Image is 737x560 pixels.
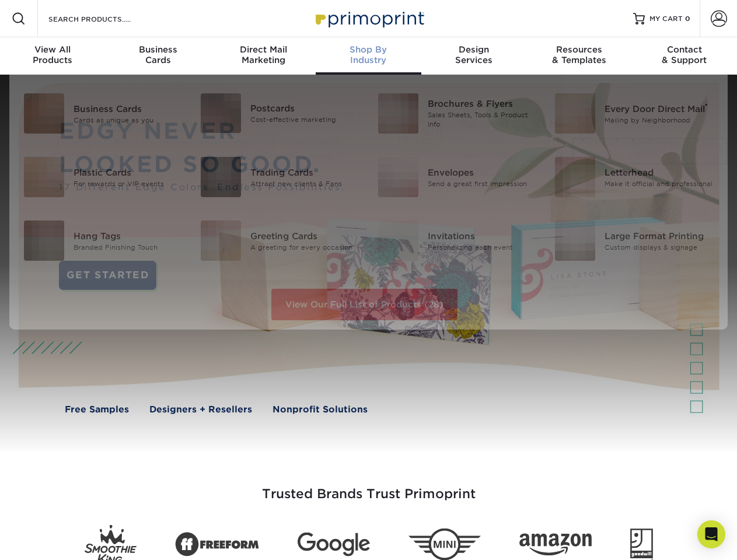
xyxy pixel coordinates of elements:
[310,6,427,31] img: Primoprint
[201,220,241,261] img: Greeting Cards
[105,37,210,75] a: BusinessCards
[105,44,210,65] div: Cards
[378,216,537,265] a: Invitations Invitations Personalizing each event
[605,242,714,252] div: Custom displays & signage
[47,12,161,26] input: SEARCH PRODUCTS.....
[555,220,595,261] img: Large Format Printing
[211,37,316,75] a: Direct MailMarketing
[114,117,348,131] a: Every Door Direct Mail®
[114,136,348,164] p: Reach the customers that matter most, for less. Select by zip code(s) or by a certified USPS® mai...
[211,44,316,65] div: Marketing
[428,242,537,252] div: Personalizing each event
[421,37,526,75] a: DesignServices
[23,216,183,265] a: Hang Tags Hang Tags Branded Finishing Touch
[461,171,522,180] a: Get Started
[24,220,64,261] img: Hang Tags
[428,229,537,242] div: Invitations
[200,216,359,265] a: Greeting Cards Greeting Cards A greeting for every occasion
[631,48,728,57] span: CREATE AN ACCOUNT
[378,220,418,261] img: Invitations
[526,37,631,75] a: Resources& Templates
[572,63,728,85] input: Email
[298,533,370,556] img: Google
[697,520,725,548] div: Open Intercom Messenger
[572,174,728,188] div: OR
[211,44,316,55] span: Direct Mail
[572,48,605,57] span: SIGN IN
[421,44,526,55] span: Design
[316,44,421,55] span: Shop By
[114,117,348,131] span: Every Door Direct Mail
[105,44,210,55] span: Business
[649,14,683,24] span: MY CART
[271,289,457,320] a: View Our Full List of Products (28)
[519,534,592,556] img: Amazon
[74,229,183,242] div: Hang Tags
[461,136,695,164] p: Use traditional Direct Mail for your lists of customers by demographic or leads that you want to ...
[526,44,631,55] span: Resources
[250,242,359,252] div: A greeting for every occasion
[461,117,695,131] a: Targeted Direct Mail
[554,216,714,265] a: Large Format Printing Large Format Printing Custom displays & signage
[685,15,690,23] span: 0
[239,117,242,125] sup: ®
[316,44,421,65] div: Industry
[74,242,183,252] div: Branded Finishing Touch
[114,171,179,180] a: Learn More
[618,123,682,131] a: forgot password?
[250,229,359,242] div: Greeting Cards
[421,44,526,65] div: Services
[461,170,512,181] span: Get Started
[526,44,631,65] div: & Templates
[572,138,728,164] a: Login
[27,459,710,516] h3: Trusted Brands Trust Primoprint
[630,528,653,560] img: Goodwill
[316,37,421,75] a: Shop ByIndustry
[114,170,165,181] span: Learn More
